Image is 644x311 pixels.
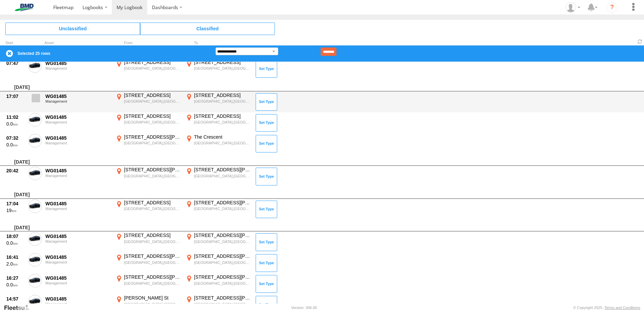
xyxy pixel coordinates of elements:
div: [GEOGRAPHIC_DATA],[GEOGRAPHIC_DATA] [194,302,251,307]
button: Click to Set [256,201,277,218]
div: Click to Sort [5,41,26,45]
div: [GEOGRAPHIC_DATA],[GEOGRAPHIC_DATA] [124,281,181,286]
div: Management [45,174,111,178]
div: [GEOGRAPHIC_DATA],[GEOGRAPHIC_DATA] [194,174,251,178]
div: [GEOGRAPHIC_DATA],[GEOGRAPHIC_DATA] [194,281,251,286]
div: WG01485 [45,201,111,207]
div: [STREET_ADDRESS][PERSON_NAME] [194,295,251,301]
div: WG01485 [45,135,111,141]
label: Click to View Event Location [115,113,182,133]
div: [STREET_ADDRESS] [124,232,181,238]
div: 16:27 [6,275,25,281]
div: [STREET_ADDRESS][PERSON_NAME] [194,167,251,173]
button: Click to Set [256,168,277,185]
label: Click to View Event Location [115,200,182,219]
button: Click to Set [256,135,277,152]
label: Click to View Event Location [185,134,252,153]
div: 19 [6,207,25,213]
div: 0.0 [6,142,25,148]
div: [STREET_ADDRESS][PERSON_NAME] [124,134,181,140]
div: [STREET_ADDRESS][PERSON_NAME] [124,274,181,280]
div: 17:04 [6,201,25,207]
div: 14:57 [6,296,25,302]
div: 0.0 [6,282,25,288]
div: 16:41 [6,254,25,260]
div: Management [45,281,111,285]
div: [GEOGRAPHIC_DATA],[GEOGRAPHIC_DATA] [124,239,181,244]
div: Management [45,302,111,306]
div: Asset [44,41,112,45]
div: [STREET_ADDRESS][PERSON_NAME] [124,167,181,173]
div: WG01485 [45,254,111,260]
a: Terms and Conditions [605,306,640,310]
div: [STREET_ADDRESS][PERSON_NAME] [194,253,251,259]
span: Refresh [636,38,644,45]
i: ? [607,2,617,13]
div: [GEOGRAPHIC_DATA],[GEOGRAPHIC_DATA] [124,66,181,71]
div: © Copyright 2025 - [573,306,640,310]
div: Robbie Kerr [563,2,583,12]
div: 17:07 [6,93,25,99]
div: [STREET_ADDRESS] [124,200,181,206]
div: [GEOGRAPHIC_DATA],[GEOGRAPHIC_DATA] [194,99,251,104]
span: Click to view Unclassified Trips [5,23,140,35]
label: Click to View Event Location [115,59,182,79]
label: Click to View Event Location [185,232,252,252]
div: [GEOGRAPHIC_DATA],[GEOGRAPHIC_DATA] [194,141,251,145]
button: Click to Set [256,233,277,251]
label: Click to View Event Location [185,274,252,293]
div: [GEOGRAPHIC_DATA],[GEOGRAPHIC_DATA] [124,260,181,265]
label: Clear Selection [5,49,13,58]
label: Click to View Event Location [115,253,182,273]
div: From [115,41,182,45]
label: Click to View Event Location [115,167,182,186]
div: 2.0 [6,261,25,267]
img: bmd-logo.svg [7,4,42,11]
label: Click to View Event Location [185,113,252,133]
div: [STREET_ADDRESS][PERSON_NAME] [194,274,251,280]
div: [STREET_ADDRESS] [194,92,251,98]
div: [STREET_ADDRESS] [194,59,251,65]
div: WG01485 [45,296,111,302]
div: WG01485 [45,168,111,174]
span: Click to view Classified Trips [140,23,275,35]
div: [STREET_ADDRESS] [124,59,181,65]
div: 07:32 [6,135,25,141]
div: 0.0 [6,121,25,127]
button: Click to Set [256,93,277,111]
div: [GEOGRAPHIC_DATA],[GEOGRAPHIC_DATA] [194,120,251,125]
a: Visit our Website [4,304,35,311]
div: 0.0 [6,240,25,246]
div: WG01485 [45,93,111,99]
div: [PERSON_NAME] St [124,295,181,301]
div: Management [45,141,111,145]
div: [STREET_ADDRESS][PERSON_NAME] [194,200,251,206]
div: [STREET_ADDRESS][PERSON_NAME] [194,232,251,238]
div: [STREET_ADDRESS][PERSON_NAME] [124,253,181,259]
label: Click to View Event Location [185,200,252,219]
div: 07:47 [6,60,25,66]
div: To [185,41,252,45]
div: WG01485 [45,60,111,66]
button: Click to Set [256,254,277,272]
div: [GEOGRAPHIC_DATA],[GEOGRAPHIC_DATA] [194,239,251,244]
div: Management [45,239,111,243]
div: WG01485 [45,233,111,239]
div: [GEOGRAPHIC_DATA],[GEOGRAPHIC_DATA] [124,302,181,307]
div: Version: 306.00 [291,306,317,310]
label: Click to View Event Location [115,274,182,293]
div: [GEOGRAPHIC_DATA],[GEOGRAPHIC_DATA] [194,66,251,71]
div: [STREET_ADDRESS] [124,92,181,98]
div: [GEOGRAPHIC_DATA],[GEOGRAPHIC_DATA] [124,141,181,145]
label: Click to View Event Location [185,253,252,273]
div: [STREET_ADDRESS] [124,113,181,119]
div: Management [45,260,111,264]
div: 20:42 [6,168,25,174]
div: [GEOGRAPHIC_DATA],[GEOGRAPHIC_DATA] [124,120,181,125]
label: Click to View Event Location [115,134,182,153]
div: WG01485 [45,114,111,120]
label: Click to View Event Location [185,167,252,186]
div: [GEOGRAPHIC_DATA],[GEOGRAPHIC_DATA] [124,99,181,104]
div: Management [45,66,111,70]
div: Management [45,207,111,211]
